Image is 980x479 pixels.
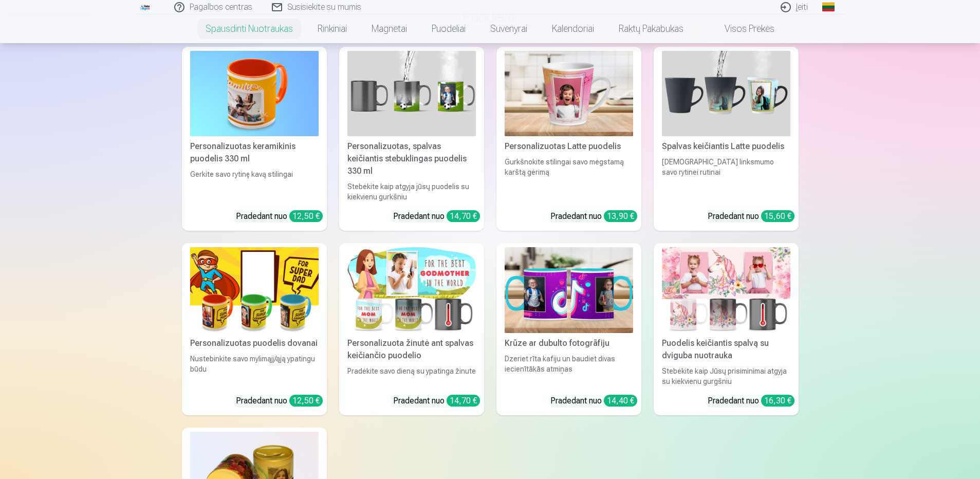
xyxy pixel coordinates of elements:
[501,157,637,202] div: Gurkšnokite stilingai savo mėgstamą karštą gėrimą
[604,210,637,222] div: 13,90 €
[550,210,637,223] div: Pradedant nuo
[190,247,319,333] img: Personalizuotas puodelis dovanai
[496,47,641,231] a: Personalizuotas Latte puodelisPersonalizuotas Latte puodelisGurkšnokite stilingai savo mėgstamą k...
[359,14,419,43] a: Magnetai
[193,14,305,43] a: Spausdinti nuotraukas
[289,395,323,407] div: 12,50 €
[550,395,637,407] div: Pradedant nuo
[343,140,480,177] div: Personalizuotas, spalvas keičiantis stebuklingas puodelis 330 ml
[339,243,484,415] a: Personalizuota žinutė ant spalvas keičiančio puodelioPersonalizuota žinutė ant spalvas keičiančio...
[708,210,794,223] div: Pradedant nuo
[604,395,637,407] div: 14,40 €
[761,395,794,407] div: 16,30 €
[186,354,323,386] div: Nustebinkite savo mylimąjį/ąją ypatingu būdu
[190,51,319,137] img: Personalizuotas keramikinis puodelis 330 ml
[696,14,787,43] a: Visos prekės
[343,181,480,202] div: Stebėkite kaip atgyja jūsų puodelis su kiekvienu gurkšniu
[419,14,478,43] a: Puodeliai
[339,47,484,231] a: Personalizuotas, spalvas keičiantis stebuklingas puodelis 330 mlPersonalizuotas, spalvas keičiant...
[501,140,637,153] div: Personalizuotas Latte puodelis
[505,51,633,137] img: Personalizuotas Latte puodelis
[505,247,633,333] img: Krūze ar dubulto fotogrāfiju
[393,210,480,223] div: Pradedant nuo
[658,140,794,153] div: Spalvas keičiantis Latte puodelis
[540,14,606,43] a: Kalendoriai
[182,243,327,415] a: Personalizuotas puodelis dovanaiPersonalizuotas puodelis dovanaiNustebinkite savo mylimąjį/ąją yp...
[501,354,637,386] div: Dzeriet rīta kafiju un baudiet divas iecienītākās atmiņas
[289,210,323,222] div: 12,50 €
[496,243,641,415] a: Krūze ar dubulto fotogrāfijuKrūze ar dubulto fotogrāfijuDzeriet rīta kafiju un baudiet divas ieci...
[347,247,476,333] img: Personalizuota žinutė ant spalvas keičiančio puodelio
[186,337,323,349] div: Personalizuotas puodelis dovanai
[478,14,540,43] a: Suvenyrai
[182,47,327,231] a: Personalizuotas keramikinis puodelis 330 ml Personalizuotas keramikinis puodelis 330 mlGerkite sa...
[447,395,480,407] div: 14,70 €
[236,210,323,223] div: Pradedant nuo
[662,51,790,137] img: Spalvas keičiantis Latte puodelis
[347,51,476,137] img: Personalizuotas, spalvas keičiantis stebuklingas puodelis 330 ml
[305,14,359,43] a: Rinkiniai
[761,210,794,222] div: 15,60 €
[658,366,794,386] div: Stebėkite kaip Jūsų prisiminimai atgyja su kiekvienu gurgšniu
[658,337,794,362] div: Puodelis keičiantis spalvą su dviguba nuotrauka
[186,169,323,202] div: Gerkite savo rytinę kavą stilingai
[658,157,794,202] div: [DEMOGRAPHIC_DATA] linksmumo savo rytinei rutinai
[140,4,151,10] img: /fa2
[654,47,799,231] a: Spalvas keičiantis Latte puodelisSpalvas keičiantis Latte puodelis[DEMOGRAPHIC_DATA] linksmumo sa...
[501,337,637,349] div: Krūze ar dubulto fotogrāfiju
[393,395,480,407] div: Pradedant nuo
[662,247,790,333] img: Puodelis keičiantis spalvą su dviguba nuotrauka
[236,395,323,407] div: Pradedant nuo
[186,140,323,165] div: Personalizuotas keramikinis puodelis 330 ml
[708,395,794,407] div: Pradedant nuo
[606,14,696,43] a: Raktų pakabukas
[654,243,799,415] a: Puodelis keičiantis spalvą su dviguba nuotraukaPuodelis keičiantis spalvą su dviguba nuotraukaSte...
[447,210,480,222] div: 14,70 €
[343,366,480,386] div: Pradėkite savo dieną su ypatinga žinute
[343,337,480,362] div: Personalizuota žinutė ant spalvas keičiančio puodelio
